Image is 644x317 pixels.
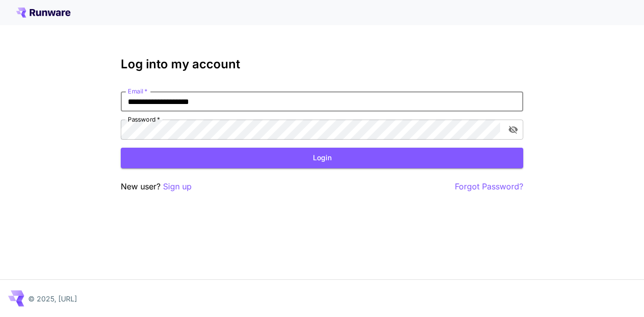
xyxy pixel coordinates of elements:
button: toggle password visibility [504,121,522,139]
label: Password [128,115,160,124]
button: Login [121,148,523,168]
p: New user? [121,180,192,193]
button: Sign up [163,180,192,193]
p: © 2025, [URL] [28,293,77,304]
button: Forgot Password? [455,180,523,193]
label: Email [128,87,147,95]
h3: Log into my account [121,57,523,71]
